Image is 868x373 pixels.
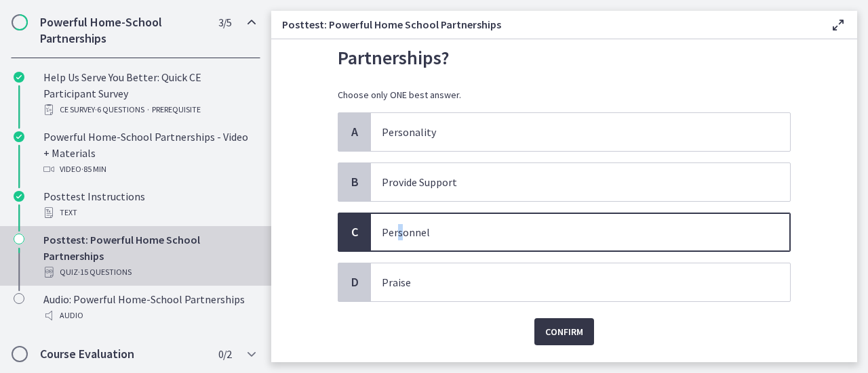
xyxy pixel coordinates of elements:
div: Help Us Serve You Better: Quick CE Participant Survey [43,69,255,118]
div: Powerful Home-School Partnerships - Video + Materials [43,129,255,177]
p: Choose only ONE best answer. [338,88,791,102]
span: D [347,274,363,290]
p: Praise [382,274,752,290]
div: Posttest: Powerful Home School Partnerships [43,232,255,280]
div: Audio [43,307,255,324]
span: 3 / 5 [218,14,231,30]
span: C [347,224,363,240]
span: · 85 min [81,161,106,177]
p: Which of the following is not one of the 8 P’s of Parent Partnerships? [338,15,791,72]
span: PREREQUISITE [152,102,201,118]
div: Video [43,161,255,177]
span: · 15 Questions [78,264,132,280]
span: B [347,174,363,190]
i: Completed [14,72,24,83]
i: Completed [14,131,24,142]
p: Provide Support [382,174,752,190]
p: Personnel [382,224,752,240]
button: Confirm [534,318,594,345]
h2: Powerful Home-School Partnerships [40,14,205,47]
div: Quiz [43,264,255,280]
div: Audio: Powerful Home-School Partnerships [43,291,255,324]
div: Text [43,204,255,221]
div: Posttest Instructions [43,188,255,221]
p: Personality [382,124,752,140]
i: Completed [14,191,24,202]
span: A [347,124,363,140]
span: · [147,102,149,118]
h2: Course Evaluation [40,346,205,362]
span: Confirm [545,324,583,340]
div: CE Survey [43,102,255,118]
h3: Posttest: Powerful Home School Partnerships [282,16,808,32]
span: · 6 Questions [95,102,144,118]
span: 0 / 2 [218,346,231,362]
